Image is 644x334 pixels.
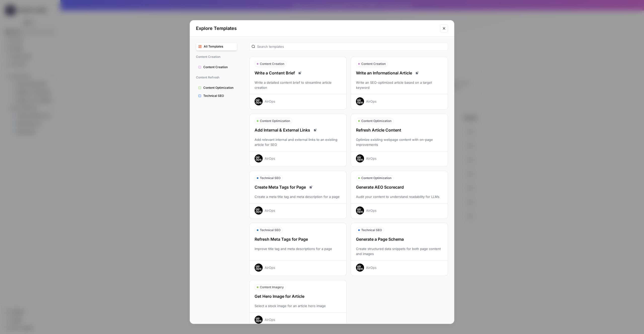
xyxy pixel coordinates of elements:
span: Content Optimization [361,119,391,123]
div: Audit your content to understand readability for LLMs [351,194,448,199]
button: Content CreationWrite an Informational ArticleRead docsWrite an SEO-optimized article based on a ... [351,57,448,110]
span: Content Imagery [260,285,284,289]
a: Read docs [308,184,314,190]
div: AirOps [265,265,275,270]
div: AirOps [265,208,275,213]
div: Create a meta title tag and meta description for a page [250,194,346,199]
a: Read docs [297,70,303,76]
div: Refresh Meta Tags for Page [250,236,346,242]
button: Content ImageryGet Hero Image for ArticleSelect a stock image for an article hero imageAirOps [249,280,347,328]
button: Close modal [440,24,448,32]
span: Content Creation [260,62,284,66]
div: Select a stock image for an article hero image [250,303,346,308]
button: All Templates [196,43,237,51]
div: Get Hero Image for Article [250,293,346,299]
span: Technical SEO [260,176,280,180]
div: Create Meta Tags for Page [250,184,346,190]
div: AirOps [366,265,377,270]
a: Read docs [312,127,318,133]
div: Generate a Page Schema [351,236,448,242]
div: Improve title tag and meta descriptions for a page [250,246,346,256]
span: Content Creation [203,65,235,69]
div: AirOps [366,156,377,161]
div: Write a detailed content brief to streamline article creation [250,80,346,90]
button: Content OptimizationGenerate AEO ScorecardAudit your content to understand readability for LLMsAi... [351,171,448,219]
span: Technical SEO [260,228,280,232]
span: Content Optimization [260,119,290,123]
a: Read docs [414,70,420,76]
button: Technical SEOGenerate a Page SchemaCreate structured data snippets for both page content and imag... [351,223,448,276]
div: Add relevant internal and external links to an existing article for SEO [250,137,346,147]
button: Content OptimizationAdd Internal & External LinksRead docsAdd relevant internal and external link... [249,114,347,167]
span: Content Creation [196,53,237,61]
div: AirOps [265,99,275,104]
button: Content CreationWrite a Content BriefRead docsWrite a detailed content brief to streamline articl... [249,57,347,110]
div: Create structured data snippets for both page content and images [351,246,448,256]
div: Refresh Article Content [351,127,448,133]
span: Content Optimization [361,176,391,180]
div: Add Internal & External Links [250,127,346,133]
button: Content Optimization [196,84,237,92]
div: Write a Content Brief [250,70,346,76]
button: Content OptimizationRefresh Article ContentOptimize existing webpage content with on-page improve... [351,114,448,167]
button: Technical SEO [196,92,237,100]
div: AirOps [366,208,377,213]
span: Technical SEO [203,94,235,98]
span: Content Refresh [196,73,237,82]
span: Technical SEO [361,228,382,232]
h2: Explore Templates [196,25,437,32]
div: AirOps [366,99,377,104]
span: All Templates [204,44,235,49]
button: Content Creation [196,63,237,71]
span: Content Creation [361,62,386,66]
div: Generate AEO Scorecard [351,184,448,190]
div: Write an SEO-optimized article based on a target keyword [351,80,448,90]
input: Search templates [257,44,446,49]
button: Technical SEOCreate Meta Tags for PageRead docsCreate a meta title tag and meta description for a... [249,171,347,219]
div: Optimize existing webpage content with on-page improvements [351,137,448,147]
button: Technical SEORefresh Meta Tags for PageImprove title tag and meta descriptions for a pageAirOps [249,223,347,276]
div: Write an Informational Article [351,70,448,76]
span: Content Optimization [203,86,235,90]
div: AirOps [265,156,275,161]
div: AirOps [265,317,275,322]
